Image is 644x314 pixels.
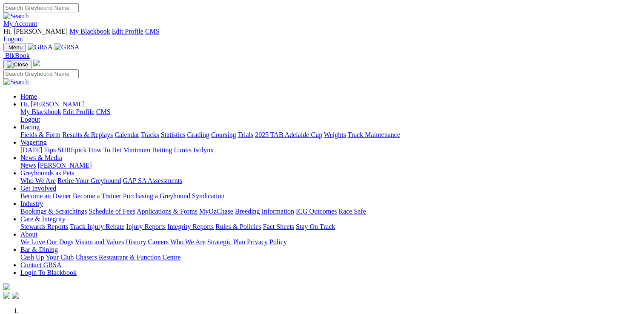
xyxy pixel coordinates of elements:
[348,131,400,138] a: Track Maintenance
[73,192,121,200] a: Become a Trainer
[148,238,169,245] a: Careers
[3,35,23,43] a: Logout
[20,254,74,261] a: Cash Up Your Club
[89,146,122,154] a: How To Bet
[207,238,245,245] a: Strategic Plan
[20,192,71,200] a: Become an Owner
[20,162,36,169] a: News
[20,108,641,123] div: Hi, [PERSON_NAME]
[114,131,139,138] a: Calendar
[3,12,29,20] img: Search
[187,131,209,138] a: Grading
[20,223,68,230] a: Stewards Reports
[75,254,180,261] a: Chasers Restaurant & Function Centre
[141,131,159,138] a: Tracks
[263,223,294,230] a: Fact Sheets
[12,292,19,299] img: twitter.svg
[3,283,10,290] img: logo-grsa-white.png
[20,223,641,231] div: Care & Integrity
[75,238,124,245] a: Vision and Values
[255,131,322,138] a: 2025 TAB Adelaide Cup
[20,238,73,245] a: We Love Our Dogs
[20,169,74,177] a: Greyhounds as Pets
[20,185,56,192] a: Get Involved
[57,146,86,154] a: SUREpick
[20,192,641,200] div: Get Involved
[123,146,192,154] a: Minimum Betting Limits
[5,52,30,59] span: BlkBook
[123,177,183,184] a: GAP SA Assessments
[338,208,366,215] a: Race Safe
[193,146,214,154] a: Isolynx
[20,131,60,138] a: Fields & Form
[20,162,641,169] div: News & Media
[20,139,47,146] a: Wagering
[3,43,26,52] button: Toggle navigation
[20,215,66,223] a: Care & Integrity
[20,261,61,268] a: Contact GRSA
[296,223,335,230] a: Stay On Track
[33,60,40,66] img: logo-grsa-white.png
[170,238,206,245] a: Who We Are
[20,131,641,139] div: Racing
[324,131,346,138] a: Weights
[112,28,143,35] a: Edit Profile
[20,208,87,215] a: Bookings & Scratchings
[20,254,641,261] div: Bar & Dining
[69,28,110,35] a: My Blackbook
[247,238,287,245] a: Privacy Policy
[20,177,56,184] a: Who We Are
[3,20,37,27] a: My Account
[20,146,56,154] a: [DATE] Tips
[20,123,40,131] a: Racing
[167,223,214,230] a: Integrity Reports
[9,44,23,51] span: Menu
[3,52,30,59] a: BlkBook
[126,238,146,245] a: History
[20,146,641,154] div: Wagering
[3,78,29,86] img: Search
[123,192,190,200] a: Purchasing a Greyhound
[215,223,261,230] a: Rules & Policies
[296,208,337,215] a: ICG Outcomes
[28,43,53,51] img: GRSA
[145,28,160,35] a: CMS
[235,208,294,215] a: Breeding Information
[20,208,641,215] div: Industry
[20,100,85,108] span: Hi, [PERSON_NAME]
[137,208,197,215] a: Applications & Forms
[57,177,121,184] a: Retire Your Greyhound
[20,246,58,253] a: Bar & Dining
[161,131,186,138] a: Statistics
[238,131,253,138] a: Trials
[37,162,92,169] a: [PERSON_NAME]
[20,108,61,115] a: My Blackbook
[20,238,641,246] div: About
[63,108,94,115] a: Edit Profile
[20,177,641,185] div: Greyhounds as Pets
[20,116,40,123] a: Logout
[211,131,236,138] a: Coursing
[62,131,113,138] a: Results & Replays
[20,93,37,100] a: Home
[3,60,31,69] button: Toggle navigation
[3,3,79,12] input: Search
[20,200,43,207] a: Industry
[192,192,224,200] a: Syndication
[3,292,10,299] img: facebook.svg
[20,100,86,108] a: Hi, [PERSON_NAME]
[96,108,111,115] a: CMS
[3,28,641,43] div: My Account
[20,269,77,276] a: Login To Blackbook
[70,223,124,230] a: Track Injury Rebate
[54,43,80,51] img: GRSA
[7,61,28,68] img: Close
[20,154,62,161] a: News & Media
[3,69,79,78] input: Search
[20,231,37,238] a: About
[3,28,68,35] span: Hi, [PERSON_NAME]
[199,208,233,215] a: MyOzChase
[126,223,166,230] a: Injury Reports
[89,208,135,215] a: Schedule of Fees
